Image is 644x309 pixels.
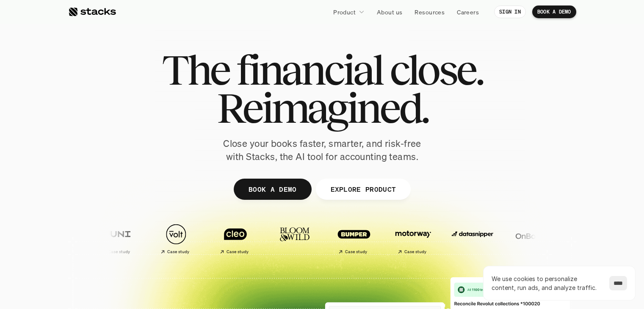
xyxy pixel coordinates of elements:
span: close. [390,51,483,89]
h2: Case study [226,249,249,254]
a: Careers [452,4,484,19]
h2: Case study [108,249,130,254]
p: Product [333,8,356,17]
span: financial [236,51,382,89]
a: BOOK A DEMO [233,179,311,200]
a: About us [372,4,407,19]
a: Resources [409,4,450,19]
span: Reimagined. [216,89,428,127]
p: Close your books faster, smarter, and risk-free with Stacks, the AI tool for accounting teams. [216,137,428,163]
p: Resources [415,8,445,17]
p: BOOK A DEMO [537,9,571,15]
a: Case study [89,219,144,258]
p: EXPLORE PRODUCT [330,183,396,195]
a: EXPLORE PRODUCT [315,179,411,200]
p: Careers [457,8,479,17]
p: We use cookies to personalize content, run ads, and analyze traffic. [492,274,601,292]
h2: Case study [404,249,426,254]
a: Case study [386,219,441,258]
p: About us [377,8,402,17]
h2: Case study [167,249,189,254]
p: BOOK A DEMO [248,183,296,195]
h2: Case study [345,249,367,254]
a: Case study [326,219,381,258]
a: Case study [208,219,263,258]
a: BOOK A DEMO [532,6,576,18]
a: Case study [149,219,204,258]
span: The [162,51,229,89]
a: SIGN IN [494,6,526,18]
p: SIGN IN [499,9,521,15]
